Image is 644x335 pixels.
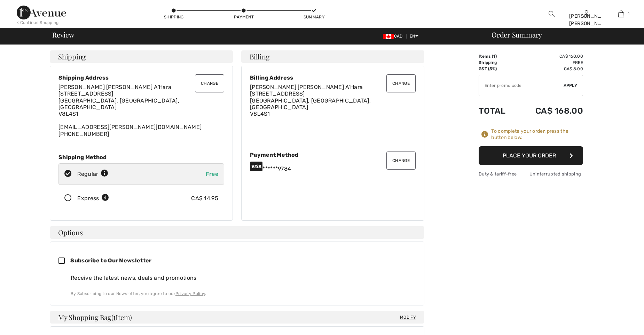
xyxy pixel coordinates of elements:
[410,34,418,39] span: EN
[383,34,394,39] img: Canadian Dollar
[604,10,638,18] a: 1
[71,291,416,297] div: By Subscribing to our Newsletter, you agree to our .
[479,66,516,72] td: GST (5%)
[175,291,205,296] a: Privacy Policy
[618,10,624,18] img: My Bag
[304,14,324,20] div: Summary
[250,84,363,90] span: [PERSON_NAME] [PERSON_NAME] A'Hara
[516,99,583,123] td: CA$ 168.00
[479,146,583,165] button: Place Your Order
[111,312,132,322] span: ( Item)
[17,19,59,26] div: < Continue Shopping
[483,31,640,38] div: Order Summary
[479,99,516,123] td: Total
[163,14,184,20] div: Shipping
[516,59,583,66] td: Free
[583,10,589,17] a: Sign In
[195,74,224,92] button: Change
[77,194,109,203] div: Express
[206,171,218,177] span: Free
[516,66,583,72] td: CA$ 8.00
[250,53,269,60] span: Billing
[386,74,416,92] button: Change
[71,274,416,282] div: Receive the latest news, deals and promotions
[479,53,516,59] td: Items ( )
[58,84,224,137] div: [EMAIL_ADDRESS][PERSON_NAME][DOMAIN_NAME] [PHONE_NUMBER]
[479,171,583,177] div: Duty & tariff-free | Uninterrupted shipping
[250,152,416,158] div: Payment Method
[400,314,416,321] span: Modify
[52,31,74,38] span: Review
[491,128,583,141] div: To complete your order, press the button below.
[191,194,218,203] div: CA$ 14.95
[50,311,424,324] h4: My Shopping Bag
[479,75,564,96] input: Promo code
[58,90,179,117] span: [STREET_ADDRESS] [GEOGRAPHIC_DATA], [GEOGRAPHIC_DATA], [GEOGRAPHIC_DATA] V8L4S1
[549,10,555,18] img: search the website
[58,84,171,90] span: [PERSON_NAME] [PERSON_NAME] A'Hara
[58,154,224,161] div: Shipping Method
[386,152,416,170] button: Change
[628,11,629,17] span: 1
[516,53,583,59] td: CA$ 160.00
[250,74,416,81] div: Billing Address
[113,312,116,321] span: 1
[234,14,254,20] div: Payment
[569,13,603,27] div: [PERSON_NAME] [PERSON_NAME]
[493,54,495,59] span: 1
[17,6,66,19] img: 1ère Avenue
[479,59,516,66] td: Shipping
[564,82,578,89] span: Apply
[383,34,406,39] span: CAD
[77,170,108,178] div: Regular
[70,257,151,264] span: Subscribe to Our Newsletter
[50,226,424,239] h4: Options
[58,53,86,60] span: Shipping
[583,10,589,18] img: My Info
[58,74,224,81] div: Shipping Address
[250,90,371,117] span: [STREET_ADDRESS] [GEOGRAPHIC_DATA], [GEOGRAPHIC_DATA], [GEOGRAPHIC_DATA] V8L4S1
